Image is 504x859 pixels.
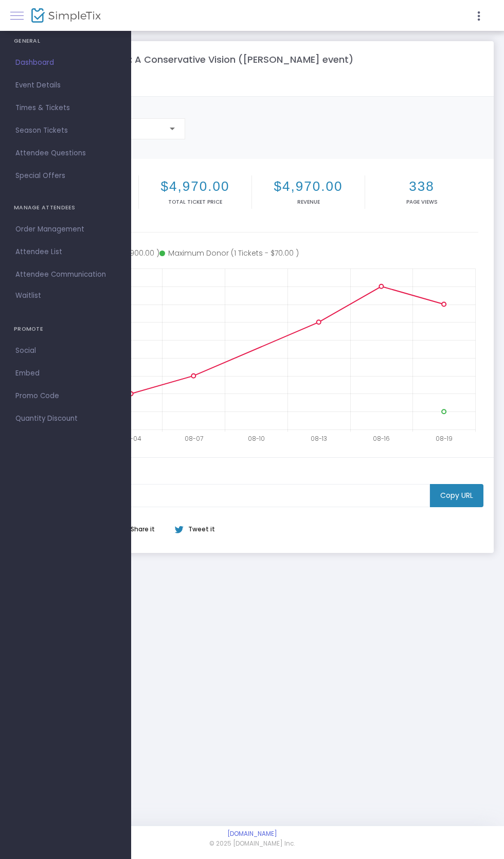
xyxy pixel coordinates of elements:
span: Attendee Communication [15,268,116,281]
span: Event Details [15,79,116,92]
span: Quantity Discount [15,412,116,425]
a: [DOMAIN_NAME] [227,830,277,838]
p: Revenue [254,198,363,206]
h4: GENERAL [14,31,117,51]
span: Attendee Questions [15,147,116,160]
m-panel-title: Making Canada Better: A Conservative Vision ([PERSON_NAME] event) [26,52,353,66]
span: Embed [15,367,116,380]
p: Total Ticket Price [141,198,249,206]
div: Share it [111,525,174,534]
h2: $4,970.00 [141,178,249,194]
span: Attendee List [15,245,116,259]
text: 08-19 [436,434,453,443]
span: Season Tickets [15,124,116,137]
h4: MANAGE ATTENDEES [14,198,117,218]
p: Page Views [367,198,476,206]
span: Order Management [15,223,116,236]
span: Social [15,344,116,357]
h2: 338 [367,178,476,194]
span: Waitlist [15,291,41,301]
text: 08-13 [311,434,327,443]
text: 08-04 [122,434,141,443]
div: Tweet it [165,525,220,534]
text: 08-10 [248,434,265,443]
h4: PROMOTE [14,319,117,339]
span: Promo Code [15,389,116,403]
span: Dashboard [15,56,116,69]
span: © 2025 [DOMAIN_NAME] Inc. [209,839,295,849]
text: 08-16 [373,434,390,443]
span: Special Offers [15,169,116,183]
m-button: Copy URL [430,484,483,507]
span: Times & Tickets [15,101,116,115]
text: 08-07 [185,434,203,443]
h2: $4,970.00 [254,178,363,194]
